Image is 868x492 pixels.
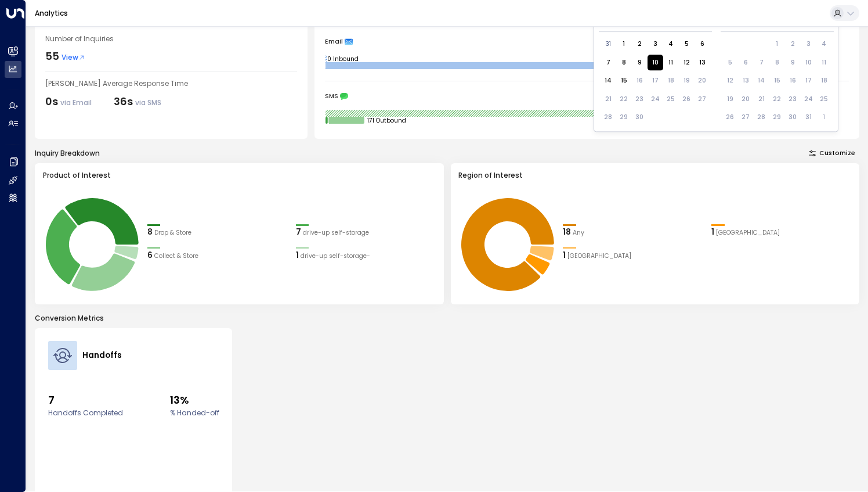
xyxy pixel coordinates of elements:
[801,37,816,52] div: Not available Friday, October 3rd, 2025
[695,37,710,52] div: Choose Saturday, September 6th, 2025
[43,170,436,181] h3: Product of Interest
[296,227,301,238] div: 7
[563,250,566,261] div: 1
[648,92,663,107] div: Not available Wednesday, September 24th, 2025
[679,73,695,89] div: Not available Friday, September 19th, 2025
[45,78,297,89] div: [PERSON_NAME] Average Response Time
[805,21,813,28] div: Friday
[601,55,616,71] div: Choose Sunday, September 7th, 2025
[754,55,769,71] div: Not available Tuesday, October 7th, 2025
[563,227,571,238] div: 18
[303,228,369,238] span: drive-up self-storage
[769,92,785,107] div: Not available Wednesday, October 22nd, 2025
[635,21,643,28] div: Tuesday
[563,227,703,238] div: 18Any
[741,21,748,28] div: Monday
[816,55,832,71] div: Not available Saturday, October 11th, 2025
[722,92,738,107] div: Not available Sunday, October 19th, 2025
[296,227,436,238] div: 7drive-up self-storage
[82,350,122,361] h4: Handoffs
[801,73,816,89] div: Not available Friday, October 17th, 2025
[616,110,632,125] div: Not available Monday, September 29th, 2025
[619,21,627,28] div: Monday
[679,92,695,107] div: Not available Friday, September 26th, 2025
[567,252,631,261] span: London
[45,94,92,109] div: 0s
[601,73,616,89] div: Choose Sunday, September 14th, 2025
[738,55,754,71] div: Not available Monday, October 6th, 2025
[62,52,85,63] span: View
[601,37,616,52] div: Choose Sunday, August 31st, 2025
[48,392,123,408] span: 7
[695,92,710,107] div: Not available Saturday, September 27th, 2025
[754,73,769,89] div: Not available Tuesday, October 14th, 2025
[632,92,648,107] div: Not available Tuesday, September 23rd, 2025
[722,73,738,89] div: Not available Sunday, October 12th, 2025
[805,148,860,160] button: Customize
[801,110,816,125] div: Not available Friday, October 31st, 2025
[816,110,832,125] div: Not available Saturday, November 1st, 2025
[769,110,785,125] div: Not available Wednesday, October 29th, 2025
[327,54,359,63] tspan: 0 Inbound
[35,8,68,18] a: Analytics
[648,73,663,89] div: Not available Wednesday, September 17th, 2025
[648,37,663,52] div: Choose Wednesday, September 3rd, 2025
[616,92,632,107] div: Not available Monday, September 22nd, 2025
[801,92,816,107] div: Not available Friday, October 24th, 2025
[632,73,648,89] div: Not available Tuesday, September 16th, 2025
[683,21,691,28] div: Friday
[816,92,832,107] div: Not available Saturday, October 25th, 2025
[154,252,198,261] span: Collect & Store
[816,37,832,52] div: Not available Saturday, October 4th, 2025
[722,55,738,71] div: Not available Sunday, October 5th, 2025
[757,21,765,28] div: Tuesday
[679,37,695,52] div: Choose Friday, September 5th, 2025
[663,55,679,71] div: Choose Thursday, September 11th, 2025
[789,21,797,28] div: Thursday
[147,227,153,238] div: 8
[769,73,785,89] div: Not available Wednesday, October 15th, 2025
[801,55,816,71] div: Not available Friday, October 10th, 2025
[170,408,219,418] label: % Handed-off
[48,408,123,418] label: Handoffs Completed
[45,48,59,64] div: 55
[60,98,92,107] span: via Email
[601,110,616,125] div: Not available Sunday, September 28th, 2025
[135,98,161,107] span: via SMS
[816,73,832,89] div: Not available Saturday, October 18th, 2025
[632,55,648,71] div: Choose Tuesday, September 9th, 2025
[296,250,299,261] div: 1
[785,55,801,71] div: Not available Thursday, October 9th, 2025
[754,92,769,107] div: Not available Tuesday, October 21st, 2025
[695,73,710,89] div: Not available Saturday, September 20th, 2025
[170,392,219,408] span: 13%
[35,148,100,159] div: Inquiry Breakdown
[45,34,297,44] div: Number of Inquiries
[754,110,769,125] div: Not available Tuesday, October 28th, 2025
[147,227,287,238] div: 8Drop & Store
[35,313,859,324] p: Conversion Metrics
[296,250,436,261] div: 1drive-up self-storage-
[616,37,632,52] div: Choose Monday, September 1st, 2025
[616,73,632,89] div: Choose Monday, September 15th, 2025
[667,21,675,28] div: Thursday
[738,110,754,125] div: Not available Monday, October 27th, 2025
[785,92,801,107] div: Not available Thursday, October 23rd, 2025
[367,116,406,124] tspan: 171 Outbound
[722,110,738,125] div: Not available Sunday, October 26th, 2025
[663,37,679,52] div: Choose Thursday, September 4th, 2025
[722,34,832,126] div: Month October, 2025
[773,21,781,28] div: Wednesday
[711,227,851,238] div: 1Exeter
[325,38,343,46] span: Email
[114,94,161,109] div: 36s
[769,37,785,52] div: Not available Wednesday, October 1st, 2025
[616,55,632,71] div: Choose Monday, September 8th, 2025
[663,92,679,107] div: Not available Thursday, September 25th, 2025
[738,92,754,107] div: Not available Monday, October 20th, 2025
[648,55,663,71] div: Choose Wednesday, September 10th, 2025
[601,34,710,126] div: Month September, 2025
[301,252,370,261] span: drive-up self-storage-
[147,250,287,261] div: 6Collect & Store
[154,228,191,238] span: Drop & Store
